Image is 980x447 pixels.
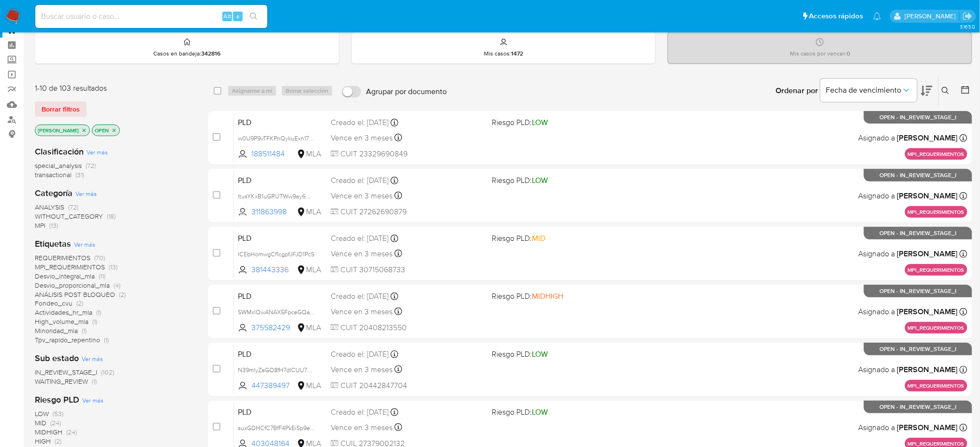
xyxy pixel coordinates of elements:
a: Salir [963,11,973,21]
span: Alt [223,12,231,21]
span: s [236,12,239,21]
a: Notificaciones [873,12,881,20]
button: search-icon [244,10,263,23]
input: Buscar usuario o caso... [35,10,267,23]
p: abril.medzovich@mercadolibre.com [905,12,959,21]
span: 3.163.0 [960,23,975,30]
span: Accesos rápidos [809,11,863,21]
